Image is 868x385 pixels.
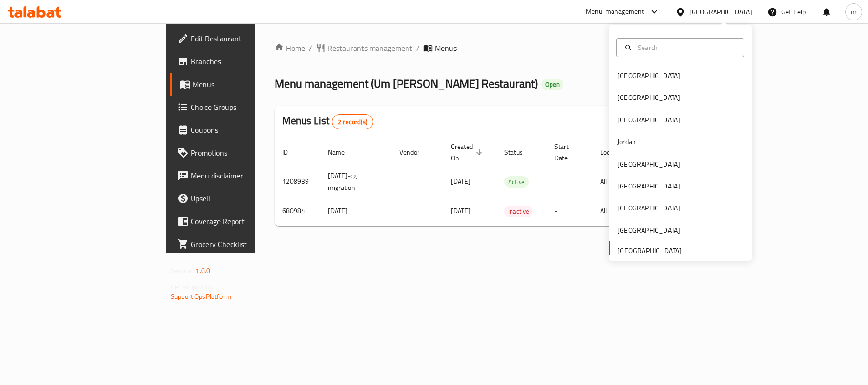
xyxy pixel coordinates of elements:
[435,42,457,54] span: Menus
[170,141,311,164] a: Promotions
[275,73,538,94] span: Menu management ( Um [PERSON_NAME] Restaurant )
[504,206,533,217] div: Inactive
[617,137,636,147] div: Jordan
[541,79,563,90] div: Open
[617,203,680,213] div: [GEOGRAPHIC_DATA]
[191,147,303,158] span: Promotions
[191,216,303,227] span: Coverage Report
[617,70,680,81] div: [GEOGRAPHIC_DATA]
[592,167,642,197] td: All
[541,80,563,89] span: Open
[399,147,432,158] span: Vendor
[275,138,748,226] table: enhanced table
[316,42,412,54] a: Restaurants management
[617,181,680,191] div: [GEOGRAPHIC_DATA]
[504,147,535,158] span: Status
[191,170,303,181] span: Menu disclaimer
[328,147,357,158] span: Name
[547,197,592,226] td: -
[171,290,231,303] a: Support.OpsPlatform
[171,281,214,293] span: Get support on:
[170,233,311,256] a: Grocery Checklist
[600,147,630,158] span: Locale
[275,42,683,54] nav: breadcrumb
[170,96,311,118] a: Choice Groups
[586,6,644,18] div: Menu-management
[320,197,392,226] td: [DATE]
[617,92,680,103] div: [GEOGRAPHIC_DATA]
[332,114,373,129] div: Total records count
[451,141,485,164] span: Created On
[191,101,303,113] span: Choice Groups
[170,164,311,187] a: Menu disclaimer
[547,167,592,197] td: -
[617,115,680,125] div: [GEOGRAPHIC_DATA]
[170,118,311,141] a: Coupons
[170,50,311,73] a: Branches
[170,73,311,96] a: Menus
[191,238,303,250] span: Grocery Checklist
[554,141,581,164] span: Start Date
[170,187,311,210] a: Upsell
[504,177,529,188] span: Active
[617,225,680,236] div: [GEOGRAPHIC_DATA]
[451,175,470,188] span: [DATE]
[282,147,300,158] span: ID
[592,197,642,226] td: All
[451,205,470,217] span: [DATE]
[191,56,303,67] span: Branches
[195,265,210,277] span: 1.0.0
[504,206,533,217] span: Inactive
[191,33,303,44] span: Edit Restaurant
[851,7,857,17] span: m
[191,124,303,136] span: Coupons
[191,193,303,204] span: Upsell
[320,167,392,197] td: [DATE]-cg migration
[634,42,738,53] input: Search
[193,79,303,90] span: Menus
[170,27,311,50] a: Edit Restaurant
[171,265,194,277] span: Version:
[282,114,373,129] h2: Menus List
[170,210,311,233] a: Coverage Report
[416,42,419,54] li: /
[332,118,373,127] span: 2 record(s)
[327,42,412,54] span: Restaurants management
[617,159,680,169] div: [GEOGRAPHIC_DATA]
[689,7,752,17] div: [GEOGRAPHIC_DATA]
